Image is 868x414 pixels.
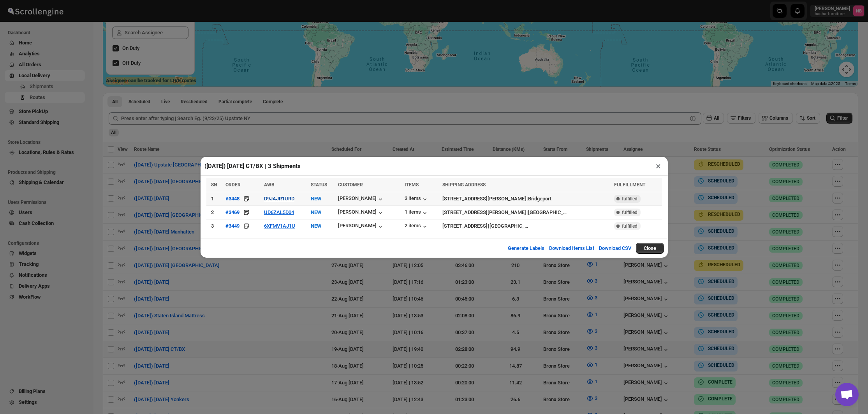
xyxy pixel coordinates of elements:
span: fulfilled [622,196,637,202]
button: #3469 [225,209,239,216]
span: NEW [311,209,321,215]
button: 2 items [405,223,429,230]
button: Close [636,243,664,254]
span: ITEMS [405,182,419,188]
button: [PERSON_NAME] [338,195,384,203]
button: Download CSV [594,241,636,256]
td: 3 [206,219,223,233]
div: | [442,209,610,216]
button: 6XFMV1AJ1U [264,223,295,229]
h2: ([DATE]) [DATE] CT/BX | 3 Shipments [204,162,301,170]
span: SN [211,182,217,188]
div: [GEOGRAPHIC_DATA] [528,209,569,216]
button: 1 items [405,209,429,217]
div: [STREET_ADDRESS] [442,222,488,230]
span: NEW [311,196,321,202]
button: #3448 [225,195,239,203]
div: [GEOGRAPHIC_DATA] [489,222,531,230]
div: #3469 [225,209,239,215]
td: 1 [206,192,223,205]
span: NEW [311,223,321,229]
button: Download Items List [544,241,599,256]
div: [STREET_ADDRESS][PERSON_NAME] [442,209,526,216]
div: [STREET_ADDRESS][PERSON_NAME] [442,195,526,203]
span: AWB [264,182,275,188]
button: [PERSON_NAME] [338,209,384,217]
button: UD6ZAL5D04 [264,209,294,215]
td: 2 [206,205,223,219]
span: STATUS [311,182,327,188]
span: CUSTOMER [338,182,363,188]
div: #3448 [225,196,239,202]
button: #3449 [225,222,239,230]
span: FULFILLMENT [614,182,645,188]
span: fulfilled [622,209,637,216]
div: Bridgeport [528,195,551,203]
span: SHIPPING ADDRESS [442,182,486,188]
span: ORDER [225,182,241,188]
button: Generate Labels [503,241,549,256]
div: | [442,195,610,203]
div: | [442,222,610,230]
button: D9JAJR1URD [264,196,294,202]
button: × [653,161,664,172]
button: [PERSON_NAME] [338,223,384,230]
div: #3449 [225,223,239,229]
button: 3 items [405,195,429,203]
a: Open chat [835,383,859,406]
span: fulfilled [622,223,637,229]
